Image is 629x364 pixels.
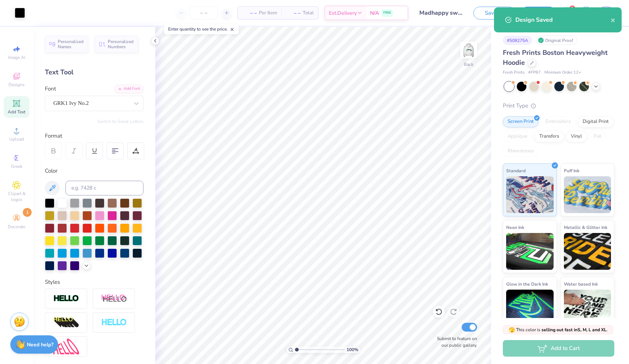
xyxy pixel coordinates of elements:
img: Back [461,43,476,57]
img: Shadow [101,294,127,303]
div: Foil [589,131,606,142]
img: Glow in the Dark Ink [506,290,554,326]
div: Design Saved [515,15,611,24]
div: # 508275A [503,36,532,45]
span: Greek [11,163,22,169]
div: Styles [45,278,143,286]
div: Applique [503,131,532,142]
strong: selling out fast in S, M, L and XL [541,327,607,333]
span: Est. Delivery [329,9,357,17]
img: Puff Ink [564,176,611,213]
span: Designs [8,82,25,88]
span: 100 % [347,346,358,353]
span: Clipart & logos [4,191,29,202]
div: Text Tool [45,67,143,77]
div: Transfers [534,131,564,142]
span: Fresh Prints [503,70,525,76]
span: 1 [569,6,575,11]
img: Standard [506,176,554,213]
div: Enter quantity to see the price. [164,24,239,34]
input: e.g. 7428 c [65,181,143,195]
span: Personalized Numbers [108,39,134,49]
span: Metallic & Glitter Ink [564,223,607,231]
span: Fresh Prints Boston Heavyweight Hoodie [503,48,608,67]
label: Font [45,85,56,93]
span: – – [286,9,301,17]
span: # FP87 [528,70,541,76]
span: – – [242,9,257,17]
span: Per Item [259,9,277,17]
span: Glow in the Dark Ink [506,280,548,288]
span: Neon Ink [506,223,524,231]
div: Back [464,61,473,68]
div: Add Font [114,85,143,93]
img: 3d Illusion [53,317,79,329]
strong: Need help? [27,341,53,348]
div: Original Proof [536,36,577,45]
div: Screen Print [503,116,539,127]
button: Switch to Greek Letters [97,119,143,124]
span: Personalized Names [58,39,84,49]
img: Negative Space [101,318,127,327]
span: This color is . [509,326,608,333]
img: Water based Ink [564,290,611,326]
span: N/A [370,9,379,17]
input: Untitled Design [414,6,468,20]
input: – – [189,6,218,20]
div: Color [45,167,143,175]
label: Submit to feature on our public gallery. [433,335,477,349]
span: 🫣 [509,326,515,333]
div: Embroidery [541,116,576,127]
span: Add Text [8,109,25,115]
img: Metallic & Glitter Ink [564,233,611,270]
span: Puff Ink [564,167,579,174]
div: Vinyl [566,131,587,142]
span: Standard [506,167,526,174]
span: Decorate [8,224,25,230]
img: Neon Ink [506,233,554,270]
span: 1 [23,208,32,217]
button: Save as [473,7,515,20]
span: Water based Ink [564,280,598,288]
div: Print Type [503,102,614,110]
span: Upload [9,136,24,142]
span: Minimum Order: 12 + [544,70,581,76]
div: Rhinestones [503,146,539,157]
span: FREE [383,10,391,15]
span: Total [303,9,314,17]
img: Stroke [53,294,79,303]
div: Digital Print [578,116,614,127]
button: close [611,15,616,24]
span: Image AI [8,54,25,60]
div: Format [45,132,144,140]
img: Free Distort [53,339,79,354]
